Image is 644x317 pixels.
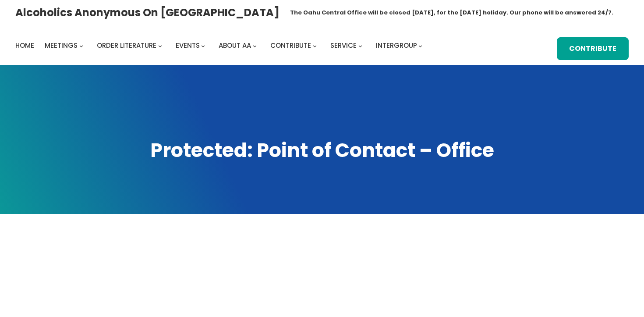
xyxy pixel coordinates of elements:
h1: The Oahu Central Office will be closed [DATE], for the [DATE] holiday. Our phone will be answered... [290,8,613,17]
button: About AA submenu [253,43,257,47]
button: Intergroup submenu [418,43,422,47]
button: Meetings submenu [79,43,83,47]
a: Events [176,39,200,52]
button: Contribute submenu [313,43,317,47]
span: Contribute [270,41,311,50]
h1: Protected: Point of Contact – Office [15,137,629,164]
a: Meetings [45,39,78,52]
button: Order Literature submenu [158,43,162,47]
span: Order Literature [97,41,156,50]
a: Alcoholics Anonymous on [GEOGRAPHIC_DATA] [15,3,280,22]
span: Service [330,41,357,50]
span: Intergroup [376,41,417,50]
a: Service [330,39,357,52]
a: Intergroup [376,39,417,52]
span: Events [176,41,200,50]
a: Contribute [557,37,629,60]
span: Meetings [45,41,78,50]
a: Home [15,39,34,52]
button: Service submenu [358,43,362,47]
nav: Intergroup [15,39,425,52]
button: Events submenu [201,43,205,47]
a: Contribute [270,39,311,52]
span: Home [15,41,34,50]
span: About AA [219,41,251,50]
a: About AA [219,39,251,52]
